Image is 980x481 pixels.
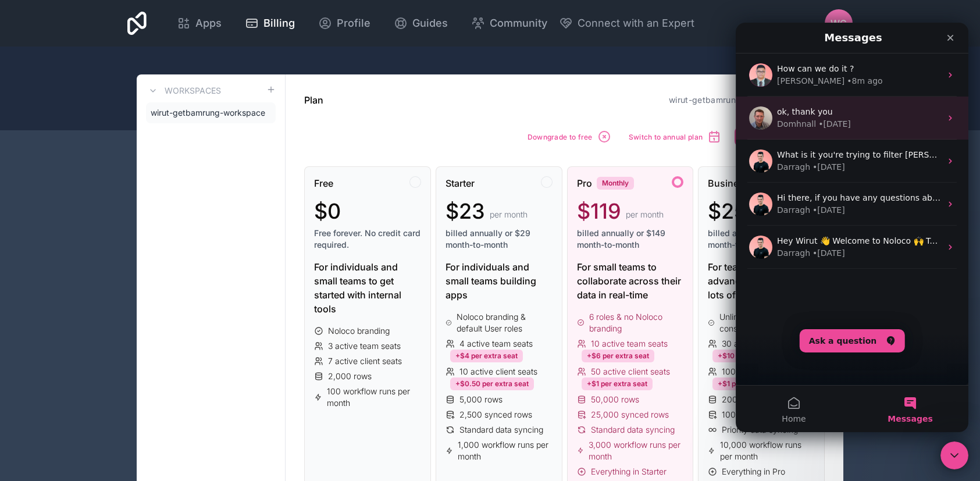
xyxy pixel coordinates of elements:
span: billed annually or $319 month-to-month [708,227,815,251]
div: +$1 per extra seat [582,377,653,390]
span: per month [490,209,528,220]
span: Profile [337,15,370,31]
span: Messages [152,392,197,400]
span: $0 [314,199,341,223]
span: Priority data syncing [722,424,798,436]
span: 2,500 synced rows [459,409,532,421]
span: Home [46,392,70,400]
span: Guides [412,15,448,31]
div: +$6 per extra seat [582,350,654,362]
span: Noloco branding [328,325,390,337]
span: 25,000 synced rows [591,409,669,421]
a: wirut-getbamrung-workspace [146,102,276,123]
iframe: Intercom live chat [940,441,968,469]
div: +$10 per extra seat [712,350,788,362]
div: For small teams to collaborate across their data in real-time [577,260,684,302]
div: Monthly [597,177,634,190]
span: 4 active team seats [459,338,533,350]
span: Standard data syncing [459,424,543,436]
div: For teams building advanced apps with lots of users or rows [708,260,815,302]
span: WG [831,16,847,30]
button: Downgrade to free [523,126,615,148]
span: 3,000 workflow runs per month [589,439,683,462]
span: 100,000 synced rows [722,409,804,421]
span: 50,000 rows [591,394,639,405]
span: per month [626,209,664,220]
span: 10,000 workflow runs per month [720,439,815,462]
div: For individuals and small teams building apps [446,260,553,302]
span: 7 active client seats [328,355,402,367]
span: 1,000 workflow runs per month [458,439,553,462]
span: wirut-getbamrung-workspace [151,107,265,119]
div: +$0.50 per extra seat [450,377,534,390]
span: 3 active team seats [328,340,401,352]
span: 10 active team seats [591,338,668,350]
img: Profile image for Darragh [13,170,37,193]
iframe: Intercom live chat [736,23,968,432]
span: 10 active client seats [459,366,537,377]
span: 200,000 rows [722,394,776,405]
div: For individuals and small teams to get started with internal tools [314,260,421,316]
span: What is it you're trying to filter [PERSON_NAME]? Utility values are only for Empty value whereas... [41,127,618,137]
span: $119 [577,199,621,223]
button: Manage billing [735,127,825,146]
span: 30 active team seats [722,338,800,350]
span: 100 workflow runs per month [327,386,421,409]
h1: Plan [304,93,323,107]
h3: Workspaces [165,85,221,97]
a: Apps [168,10,231,36]
a: Profile [309,10,380,36]
button: Connect with an Expert [559,15,694,31]
span: Apps [195,15,222,31]
a: Guides [384,10,457,36]
span: Everything in Pro [722,466,785,478]
span: Connect with an Expert [578,15,694,31]
button: Messages [116,363,233,409]
div: +$4 per extra seat [450,350,523,362]
span: billed annually or $29 month-to-month [446,227,553,251]
span: Billing [263,15,295,31]
span: Switch to annual plan [629,133,703,141]
span: Free forever. No credit card required. [314,227,421,251]
div: Darragh [41,181,74,194]
div: Darragh [41,138,74,151]
a: wirut-getbamrung-workspace [669,95,789,105]
div: • [DATE] [77,225,109,237]
span: Free [314,176,333,190]
span: Everything in Starter [591,466,667,478]
span: 2,000 rows [328,370,372,382]
span: Pro [577,176,592,190]
span: Starter [446,176,475,190]
span: 6 roles & no Noloco branding [589,311,683,334]
div: Darragh [41,225,74,237]
button: Switch to annual plan [625,126,725,148]
span: $23 [446,199,485,223]
button: Ask a question [64,307,169,330]
a: Billing [236,10,304,36]
span: 5,000 rows [459,394,503,405]
span: 50 active client seats [591,366,670,377]
span: Community [490,15,547,31]
span: Downgrade to free [528,133,593,141]
img: Profile image for Darragh [13,213,37,236]
div: • [DATE] [77,138,109,151]
div: +$1 per extra seat [712,377,783,390]
span: $255 [708,199,760,223]
a: Community [462,10,557,36]
span: Unlimited roles & data consultation [719,311,815,334]
span: Hey Wirut 👋 Welcome to Noloco 🙌 Take a look around! If you have any questions, just reply to this... [41,213,579,223]
span: Standard data syncing [591,424,675,436]
div: • [DATE] [77,181,109,194]
a: Workspaces [146,84,221,98]
span: Business [708,176,749,190]
span: Noloco branding & default User roles [457,311,553,334]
